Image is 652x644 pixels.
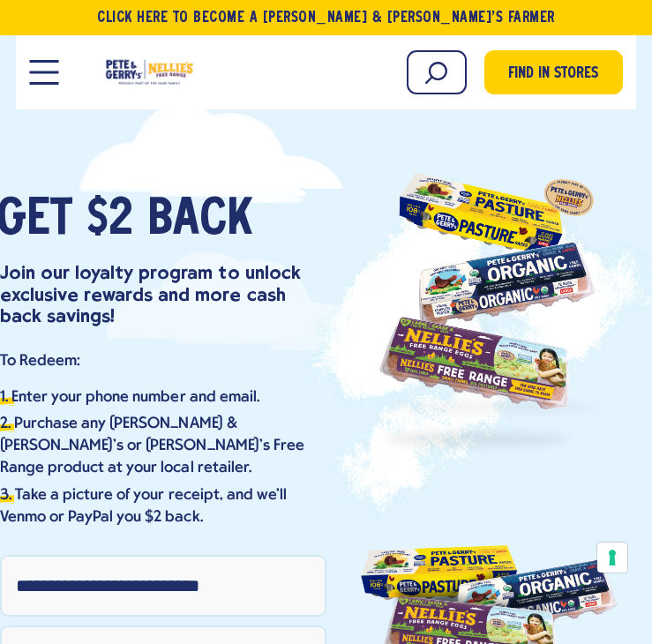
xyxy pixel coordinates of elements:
[484,50,623,94] a: Find in Stores
[29,60,58,85] button: Open Mobile Menu Modal Dialog
[86,197,133,244] span: $2
[597,543,627,573] button: Your consent preferences for tracking technologies
[147,197,252,244] span: Back
[407,50,467,94] input: Search
[508,63,598,86] span: Find in Stores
